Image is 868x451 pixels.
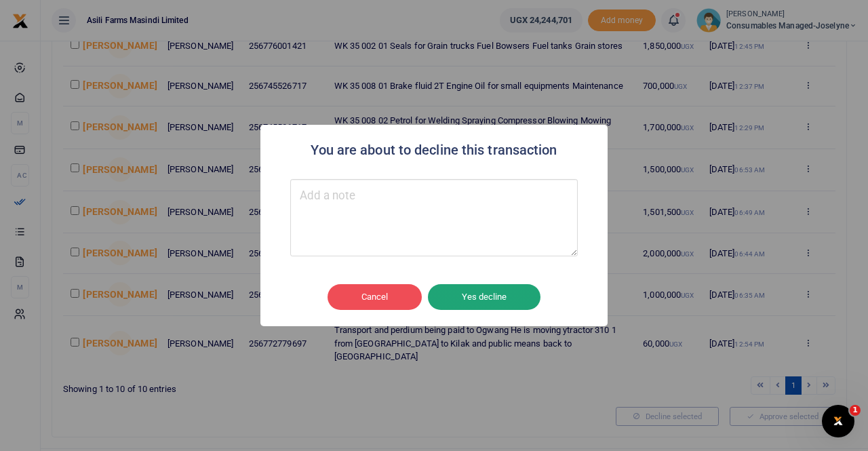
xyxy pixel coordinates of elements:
[822,405,854,437] iframe: Intercom live chat
[311,138,557,162] h2: You are about to decline this transaction
[850,405,861,416] span: 1
[290,179,578,256] textarea: Type your message here
[428,284,540,310] button: Yes decline
[328,284,422,310] button: Cancel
